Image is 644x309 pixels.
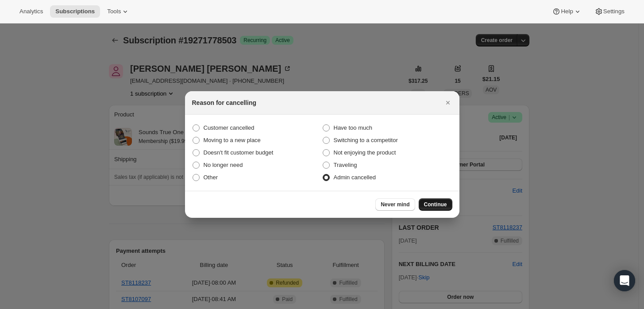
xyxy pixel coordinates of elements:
[442,97,454,109] button: Close
[334,162,357,168] span: Traveling
[192,98,256,107] h2: Reason for cancelling
[547,5,587,18] button: Help
[107,8,121,15] span: Tools
[14,5,48,18] button: Analytics
[589,5,630,18] button: Settings
[614,270,635,291] div: Open Intercom Messenger
[55,8,95,15] span: Subscriptions
[19,8,43,15] span: Analytics
[204,124,255,131] span: Customer cancelled
[204,174,218,181] span: Other
[204,149,274,156] span: Doesn't fit customer budget
[334,137,398,143] span: Switching to a competitor
[381,201,409,208] span: Never mind
[603,8,625,15] span: Settings
[204,162,243,168] span: No longer need
[204,137,261,143] span: Moving to a new place
[375,198,415,211] button: Never mind
[334,174,376,181] span: Admin cancelled
[334,149,396,156] span: Not enjoying the product
[419,198,452,211] button: Continue
[102,5,135,18] button: Tools
[334,124,372,131] span: Have too much
[424,201,447,208] span: Continue
[561,8,573,15] span: Help
[50,5,100,18] button: Subscriptions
